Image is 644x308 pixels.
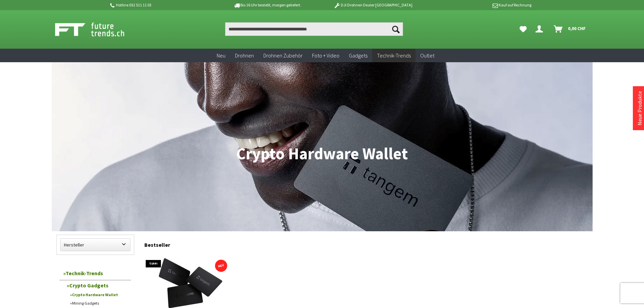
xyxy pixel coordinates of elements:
a: Foto + Video [307,49,344,63]
a: Drohnen Zubehör [259,49,307,63]
a: Warenkorb [551,22,589,36]
label: Hersteller [61,239,130,251]
span: Technik-Trends [377,52,411,59]
p: Hotline 032 511 11 03 [109,1,215,9]
p: Kauf auf Rechnung [426,1,531,9]
a: Outlet [415,49,439,63]
a: Crypto Hardware Wallet [67,290,131,299]
a: Drohnen [230,49,259,63]
span: Drohnen Zubehör [263,52,303,59]
a: Crypto Gadgets [63,280,131,290]
p: Bis 16 Uhr bestellt, morgen geliefert. [215,1,320,9]
a: Gadgets [344,49,372,63]
a: Neue Produkte [636,91,643,125]
span: 0,00 CHF [568,23,586,34]
img: Shop Futuretrends - zur Startseite wechseln [55,21,139,38]
input: Produkt, Marke, Kategorie, EAN, Artikelnummer… [225,22,403,36]
h1: Crypto Hardware Wallet [56,145,588,162]
span: Outlet [420,52,434,59]
span: Drohnen [235,52,254,59]
span: Gadgets [349,52,367,59]
a: Dein Konto [533,22,548,36]
span: Neu [217,52,225,59]
a: Mining Gadgets [67,299,131,307]
div: Bestseller [144,235,588,252]
p: DJI Drohnen Dealer [GEOGRAPHIC_DATA] [320,1,426,9]
a: Technik-Trends [60,266,131,280]
button: Suchen [389,22,403,36]
a: Meine Favoriten [516,22,530,36]
a: Technik-Trends [372,49,415,63]
a: Neu [212,49,230,63]
span: Foto + Video [312,52,339,59]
